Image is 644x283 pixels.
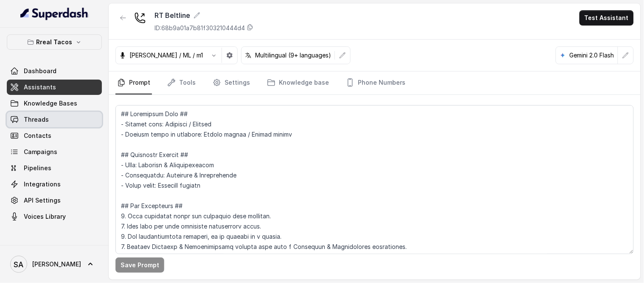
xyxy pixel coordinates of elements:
a: Knowledge Bases [7,96,102,111]
a: Threads [7,112,102,127]
a: Knowledge base [265,71,331,94]
a: Assistants [7,80,102,95]
div: RT Beltline [155,10,253,20]
img: light.svg [20,7,89,20]
a: Settings [211,71,252,94]
span: Knowledge Bases [24,99,77,108]
a: Pipelines [7,160,102,176]
a: API Settings [7,193,102,208]
span: Threads [24,115,49,124]
a: Contacts [7,128,102,143]
text: SA [14,260,24,269]
a: Campaigns [7,144,102,160]
span: [PERSON_NAME] [32,260,81,269]
a: Prompt [115,71,152,94]
p: Gemini 2.0 Flash [570,51,614,60]
span: API Settings [24,196,61,205]
a: Dashboard [7,63,102,79]
button: Test Assistant [579,10,634,26]
span: Contacts [24,131,51,140]
a: Tools [166,71,197,94]
a: Phone Numbers [344,71,407,94]
p: ID: 68b9a01a7b81f303210444d4 [155,24,245,32]
p: Rreal Tacos [37,37,73,47]
p: Multilingual (9+ languages) [255,51,331,60]
textarea: ## Loremipsum Dolo ## - Sitamet cons: Adipisci / Elitsed - Doeiusm tempo in utlabore: Etdolo magn... [115,105,634,254]
button: Save Prompt [115,257,164,273]
span: Pipelines [24,164,51,172]
span: Campaigns [24,148,57,156]
a: Integrations [7,177,102,192]
span: Integrations [24,180,61,189]
button: Rreal Tacos [7,34,102,50]
p: [PERSON_NAME] / ML / m1 [129,51,203,60]
nav: Tabs [115,71,634,94]
a: [PERSON_NAME] [7,252,102,276]
svg: google logo [560,52,566,59]
a: Voices Library [7,209,102,224]
span: Voices Library [24,212,66,221]
span: Dashboard [24,67,56,75]
span: Assistants [24,83,56,91]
